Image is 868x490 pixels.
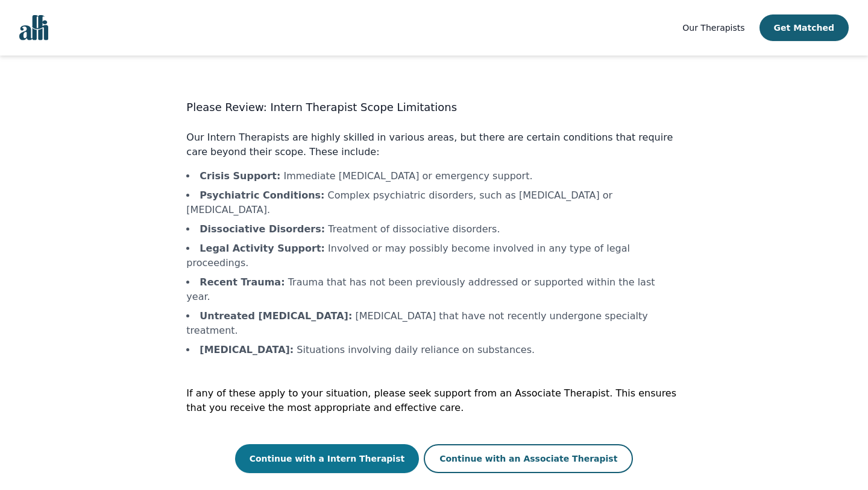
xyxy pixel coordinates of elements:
button: Get Matched [759,14,849,41]
li: Immediate [MEDICAL_DATA] or emergency support. [186,169,681,183]
a: Our Therapists [682,21,744,35]
img: alli logo [19,15,48,40]
b: [MEDICAL_DATA] : [200,344,294,355]
b: Psychiatric Conditions : [200,189,324,201]
b: Untreated [MEDICAL_DATA] : [200,310,352,322]
button: Continue with an Associate Therapist [424,444,633,473]
h3: Please Review: Intern Therapist Scope Limitations [186,99,681,116]
b: Dissociative Disorders : [200,223,325,235]
button: Continue with a Intern Therapist [235,444,420,473]
b: Recent Trauma : [200,276,285,288]
li: Treatment of dissociative disorders. [186,222,681,237]
b: Crisis Support : [200,170,280,182]
li: [MEDICAL_DATA] that have not recently undergone specialty treatment. [186,309,681,338]
li: Situations involving daily reliance on substances. [186,343,681,357]
li: Complex psychiatric disorders, such as [MEDICAL_DATA] or [MEDICAL_DATA]. [186,188,681,217]
li: Involved or may possibly become involved in any type of legal proceedings. [186,241,681,270]
p: Our Intern Therapists are highly skilled in various areas, but there are certain conditions that ... [186,130,681,159]
p: If any of these apply to your situation, please seek support from an Associate Therapist. This en... [186,386,681,415]
span: Our Therapists [682,23,744,33]
b: Legal Activity Support : [200,243,325,254]
li: Trauma that has not been previously addressed or supported within the last year. [186,275,681,304]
